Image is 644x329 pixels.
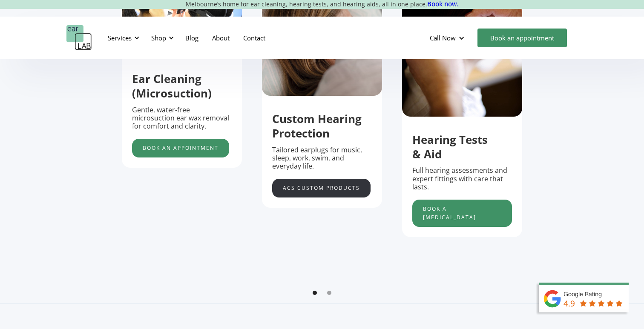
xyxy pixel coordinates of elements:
a: Contact [236,26,272,50]
a: About [205,26,236,50]
a: Book a [MEDICAL_DATA] [412,200,512,227]
div: Show slide 2 of 2 [327,291,331,295]
a: home [66,25,92,51]
a: Book an appointment [477,29,567,47]
a: acs custom products [272,179,371,197]
strong: Ear Cleaning (Microsuction) [132,71,212,101]
div: Call Now [423,25,473,51]
p: Full hearing assessments and expert fittings with care that lasts. [412,166,512,191]
strong: Custom Hearing Protection [272,111,362,141]
a: Book an appointment [132,139,229,157]
div: Services [103,25,142,51]
div: Shop [151,34,166,42]
div: Show slide 1 of 2 [313,291,317,295]
div: Call Now [430,34,456,42]
strong: Hearing Tests & Aid [412,132,488,162]
p: Tailored earplugs for music, sleep, work, swim, and everyday life. [272,146,372,171]
a: Blog [178,26,205,50]
div: Shop [146,25,176,51]
div: Services [108,34,132,42]
p: Gentle, water-free microsuction ear wax removal for comfort and clarity. [132,106,232,131]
